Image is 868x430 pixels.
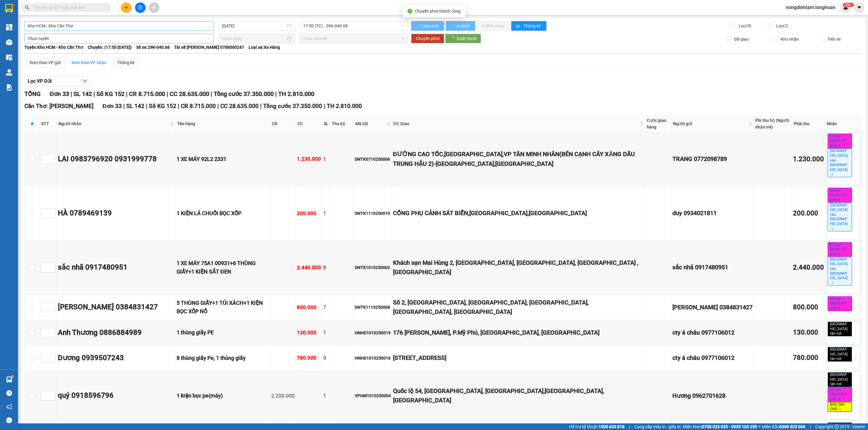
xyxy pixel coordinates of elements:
div: quý 0918596796 [58,390,175,401]
span: CC 28.635.000 [220,103,259,110]
img: solution-icon [6,84,12,91]
div: 200.000 [793,208,824,219]
span: close [831,227,834,230]
th: SL [322,116,330,132]
span: Đã giao [732,36,751,42]
span: close [842,332,845,335]
div: LAI 0983796920 0931999778 [58,153,175,165]
th: Cước giao hàng [645,116,671,132]
div: 1 XE MÁY 92L2 2331 [177,155,269,163]
span: | [810,423,811,430]
button: plus [121,2,131,13]
input: Tìm tên, số ĐT hoặc mã đơn [33,4,104,11]
span: close [838,408,841,411]
span: aim [152,5,156,10]
span: Kho nhận [778,36,801,42]
div: 1 [323,328,329,337]
div: 1 XE MÁY 75A1 00931+6 THÙNG GIẤY+1 KIỆN SẮT ĐEN [177,259,269,276]
span: file-add [138,5,142,10]
span: Xuất Excel [457,35,476,42]
div: 8 thùng giấy Pe, 1 thùng giấy [177,354,269,362]
div: 5 THÙNG GIẤY+1 TÚI XÁCH+1 KIỆN BỌC XỐP NỔ [177,299,269,316]
div: 130.000 [297,329,321,337]
span: Tài xế: [PERSON_NAME] 0788000247 [174,44,244,51]
div: 9 [323,354,329,362]
th: Tên hàng [176,116,270,132]
span: TỔNG [24,90,41,97]
span: Số KG 152 [96,90,124,97]
span: Chuyển phơi thành công [415,9,461,14]
button: caret-down [854,2,864,13]
img: warehouse-icon [6,376,12,383]
div: HNHD1010250019 [355,329,391,336]
span: copyright [835,425,839,429]
span: ĐỌC GHI CHÚ [828,402,852,412]
span: | [123,103,125,110]
span: down [83,79,87,83]
span: close [838,307,841,310]
span: close [831,173,834,176]
div: CỒNG PHỤ CẢNH SÁT BIỂN,[GEOGRAPHIC_DATA],[GEOGRAPHIC_DATA] [393,209,644,218]
span: [GEOGRAPHIC_DATA] tận nơi [828,322,852,336]
img: warehouse-icon [6,69,12,76]
span: Chuyến: (17:50 [DATE]) [88,44,132,51]
div: cty á châu 0977106012 [672,353,753,363]
span: Đã gọi khách (VP gửi) [828,296,852,311]
th: CC [296,116,322,132]
div: 2.440.000 [793,262,824,273]
div: 1.230.000 [297,155,321,163]
span: Loại xe: Xe Hàng [249,44,280,51]
span: Miền Bắc [762,423,805,430]
span: | [275,90,277,97]
span: Lọc CR [736,23,752,29]
div: 1 thùng giấy PE [177,328,269,337]
span: Đã gọi khách (VP gửi) [828,242,852,257]
button: Chuyển phơi [411,34,444,43]
div: 2.200.000 [271,392,295,400]
div: 8 [323,263,329,272]
div: sắc nhã 0917480951 [672,263,753,272]
span: Đã gọi khách (VP gửi) [828,387,852,402]
td: DNTK0710250006 [354,132,392,186]
td: DNTK1110250010 [354,186,392,240]
span: bar-chart [516,24,521,29]
div: Nhãn [827,120,860,127]
div: Quốc lộ 54, [GEOGRAPHIC_DATA], [GEOGRAPHIC_DATA],[GEOGRAPHIC_DATA], [GEOGRAPHIC_DATA] [393,386,644,405]
img: logo-vxr [5,4,13,13]
div: Hương 0962701628 [672,391,753,401]
button: Làm mới [411,21,444,31]
div: 1 [323,209,329,218]
button: bar-chartThống kê [511,21,546,31]
b: Tuyến: Kho HCM - Kho Cần Thơ [24,45,83,50]
td: DNTK1110250008 [354,295,392,320]
img: warehouse-icon [6,54,12,60]
span: close [831,281,834,284]
div: duy 0934021811 [672,209,753,218]
div: [PERSON_NAME] 0384831427 [672,303,753,312]
div: cty á châu 0977106012 [672,328,753,337]
span: Người gửi [673,120,747,127]
th: STT [40,116,57,132]
span: close [838,398,841,401]
span: | [629,423,630,430]
span: | [146,103,147,110]
div: sắc nhã 0917480951 [58,262,175,273]
div: [PERSON_NAME] 0384831427 [58,302,175,313]
span: Miền Nam [683,423,757,430]
span: Chọn chuyến [303,34,404,43]
div: 1 KIỆN LÁ CHUỐI BỌC XỐP [177,209,269,218]
span: Mã GD [355,120,386,127]
span: Đã gọi khách (VP gửi) [828,188,852,203]
div: 780.000 [297,354,321,362]
span: | [178,103,179,110]
div: 200.000 [297,209,321,218]
div: DNTK1010250002 [355,264,391,271]
span: close [842,383,845,386]
span: Số xe: 29K-040.68 [136,44,170,51]
span: Cần Thơ: [PERSON_NAME] [24,103,93,110]
span: | [126,90,127,97]
strong: 0708 023 035 - 0935 103 250 [702,424,757,429]
td: HNHD1010250019 [354,320,392,345]
div: 1 [323,391,329,400]
sup: 1 [11,376,13,377]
